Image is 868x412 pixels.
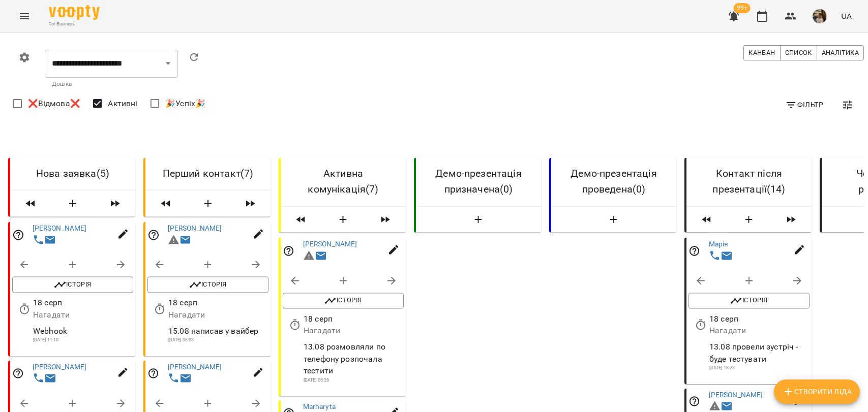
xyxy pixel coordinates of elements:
h6: Контакт після презентації ( 14 ) [695,166,803,198]
a: [PERSON_NAME] [33,362,87,370]
button: Menu [12,4,37,28]
svg: Відповідальний співробітник не заданий [12,229,24,241]
a: [PERSON_NAME] [168,224,222,232]
p: Нагадати [168,309,268,321]
p: Webhook [33,325,133,337]
button: Створити Ліда [51,194,95,212]
button: Канбан [743,45,780,60]
p: 13.08 розмовляли по телефону розпочала тестити [304,341,404,377]
a: Marharyta [303,402,336,410]
button: Фільтр [781,96,827,114]
a: Марія [709,240,729,248]
span: Пересунути лідів з колонки [99,194,131,212]
button: Створити Ліда [555,210,672,229]
p: 13.08 провели зустріч - буде тестувати [709,341,810,365]
svg: Відповідальний співробітник не заданий [147,229,160,241]
h6: Перший контакт ( 7 ) [154,166,262,181]
span: For Business [49,21,100,27]
button: Створити Ліда [727,210,771,229]
span: ❌Відмова❌ [28,98,80,110]
button: Створити Ліда [321,210,365,229]
h6: Активна комунікація ( 7 ) [289,166,398,198]
svg: Невірний формат телефону 0985412060 [709,400,721,412]
p: 15.08 написав у вайбер [168,325,268,337]
p: [DATE] 08:26 [304,376,404,384]
p: 18 серп [168,297,268,309]
svg: Відповідальний співробітник не заданий [689,395,701,407]
button: UA [837,7,856,25]
span: Створити Ліда [782,386,852,398]
span: Історія [288,295,399,307]
p: Нагадати [33,309,133,321]
img: 667c661dbb1374cb219499a1f67010c8.jpg [813,9,827,23]
button: Створити Ліда [420,210,537,229]
span: Історія [153,278,263,291]
span: Пересунути лідів з колонки [369,210,402,229]
button: Історія [283,293,404,309]
svg: Відповідальний співробітник не заданий [147,367,160,379]
img: Voopty Logo [49,5,100,20]
p: [DATE] 11:10 [33,337,133,344]
button: Список [780,45,817,60]
span: 🎉Успіх🎉 [165,98,205,110]
a: [PERSON_NAME] [303,240,357,248]
span: Активні [108,98,137,110]
p: 18 серп [33,297,133,309]
p: [DATE] 18:23 [709,365,810,372]
span: Пересунути лідів з колонки [775,210,807,229]
svg: Відповідальний співробітник не заданий [12,367,24,379]
h6: Демо-презентація призначена ( 0 ) [424,166,533,198]
span: Канбан [749,47,775,58]
button: Аналітика [817,45,864,60]
svg: Невірний формат телефону 0932464715 [303,249,315,262]
h6: Нова заявка ( 5 ) [18,166,127,181]
h6: Демо-презентація проведена ( 0 ) [559,166,668,198]
a: [PERSON_NAME] [33,224,87,232]
a: [PERSON_NAME] [168,362,222,370]
p: Нагадати [709,325,810,337]
span: Історія [694,295,804,307]
button: Історія [12,276,133,293]
span: Аналітика [822,47,859,58]
span: Пересунути лідів з колонки [14,194,47,212]
p: 18 серп [304,312,404,325]
svg: Невірний формат телефону 0504331909 [168,233,180,245]
p: [DATE] 08:03 [168,337,268,344]
p: 18 серп [709,312,810,325]
span: 99+ [734,3,751,13]
button: Створити Ліда [774,379,860,404]
span: Пересунути лідів з колонки [285,210,317,229]
button: Історія [689,293,810,309]
span: Пересунути лідів з колонки [149,194,182,212]
span: Фільтр [785,99,823,111]
svg: Відповідальний співробітник не заданий [283,244,295,257]
span: Список [785,47,812,58]
button: Історія [147,276,268,293]
span: UA [841,11,852,21]
span: Пересунути лідів з колонки [691,210,723,229]
p: Дошка [52,79,171,89]
button: Створити Ліда [186,194,230,212]
p: Нагадати [304,325,404,337]
svg: Відповідальний співробітник не заданий [689,244,701,257]
a: [PERSON_NAME] [709,390,763,398]
span: Пересунути лідів з колонки [234,194,266,212]
span: Історія [17,278,128,291]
